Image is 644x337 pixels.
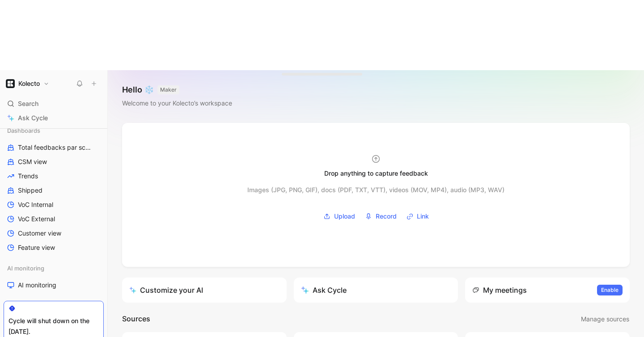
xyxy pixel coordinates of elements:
h1: Kolecto [18,80,40,88]
span: Ask Cycle [18,113,48,123]
button: Ask Cycle [294,278,458,303]
div: Dashboards [4,124,104,137]
a: Trends [4,169,104,183]
button: KolectoKolecto [4,77,51,90]
div: DashboardsTotal feedbacks par scopeCSM viewTrendsShippedVoC InternalVoC ExternalCustomer viewFeat... [4,124,104,254]
button: Link [403,210,432,223]
span: Customer view [18,229,61,238]
div: AI monitoring [4,261,104,275]
span: VoC Internal [18,200,53,209]
a: VoC External [4,212,104,226]
span: Dashboards [7,126,40,135]
a: Customize your AI [122,278,287,303]
span: Total feedbacks par scope [18,143,92,152]
span: Manage sources [581,314,629,324]
button: Enable [597,285,623,295]
h1: Hello ❄️ [122,84,232,95]
div: Ask Cycle [301,285,347,295]
span: Trends [18,172,38,181]
h2: Sources [122,313,150,325]
div: AI monitoringAI monitoring [4,261,104,292]
a: Feature view [4,241,104,254]
a: Total feedbacks par scope [4,141,104,154]
button: Upload [320,210,358,223]
div: Images (JPG, PNG, GIF), docs (PDF, TXT, VTT), videos (MOV, MP4), audio (MP3, WAV) [247,185,504,195]
a: AI monitoring [4,278,104,292]
span: Shipped [18,186,42,195]
span: Link [417,211,429,222]
a: CSM view [4,155,104,168]
button: MAKER [157,85,179,94]
span: AI monitoring [18,281,56,290]
span: Enable [601,286,619,295]
div: Cycle will shut down on the [DATE]. [8,316,99,337]
span: Record [376,211,397,222]
a: Shipped [4,184,104,197]
img: Kolecto [6,79,15,88]
button: Record [362,210,400,223]
span: Feature view [18,243,55,252]
span: AI monitoring [7,264,44,273]
span: Upload [334,211,355,222]
a: Customer view [4,227,104,240]
span: CSM view [18,157,47,166]
span: Search [18,98,38,109]
button: Manage sources [580,313,630,325]
div: Search [4,97,104,110]
div: Welcome to your Kolecto’s workspace [122,98,232,109]
span: VoC External [18,215,55,223]
div: My meetings [472,285,527,295]
div: Drop anything to capture feedback [324,168,428,179]
a: VoC Internal [4,198,104,211]
a: Ask Cycle [4,111,104,125]
div: Customize your AI [129,285,203,295]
